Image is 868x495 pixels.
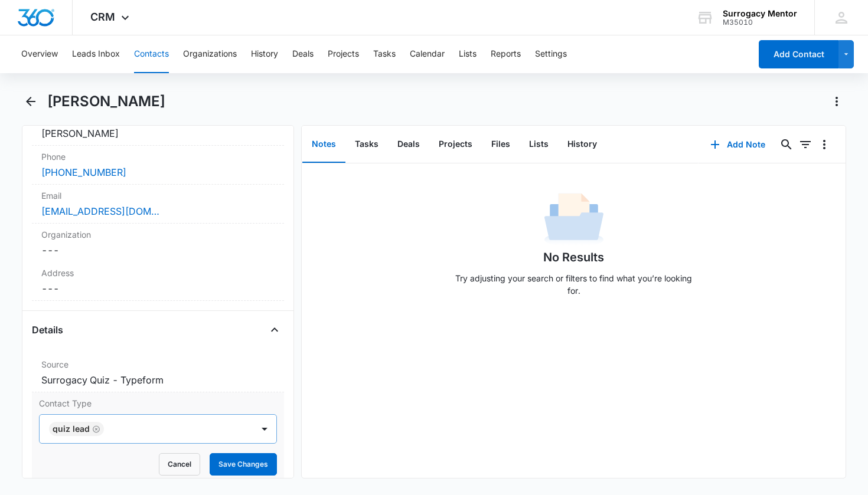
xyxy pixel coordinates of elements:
div: Remove Quiz Lead [90,425,100,433]
button: Filters [796,135,815,154]
a: [EMAIL_ADDRESS][DOMAIN_NAME] [41,204,159,218]
div: Email[EMAIL_ADDRESS][DOMAIN_NAME] [32,185,285,224]
button: Add Contact [759,40,838,68]
dd: --- [41,281,275,296]
button: Projects [328,35,359,73]
button: Files [482,126,520,163]
button: Leads Inbox [72,35,120,73]
label: Source [41,358,275,371]
button: Notes [302,126,345,163]
div: Phone[PHONE_NUMBER] [32,146,285,185]
button: Calendar [410,35,445,73]
button: Search... [777,135,796,154]
label: Email [41,189,275,202]
div: account id [723,18,797,27]
button: Save Changes [210,453,277,476]
h1: No Results [543,248,604,266]
img: No Data [544,189,603,248]
button: Reports [491,35,521,73]
button: Deals [292,35,314,73]
label: Address [41,267,275,279]
button: Settings [535,35,567,73]
button: Lists [520,126,558,163]
button: Projects [429,126,482,163]
button: Tasks [345,126,388,163]
label: Phone [41,150,275,163]
button: Back [22,92,40,111]
button: Contacts [134,35,169,73]
button: Cancel [159,453,200,476]
div: Quiz Lead [53,425,90,433]
h1: [PERSON_NAME] [47,93,165,110]
dd: Surrogacy Quiz - Typeform [41,373,275,387]
div: account name [723,9,797,18]
p: Try adjusting your search or filters to find what you’re looking for. [450,272,698,297]
span: CRM [90,11,115,23]
button: Deals [388,126,429,163]
dd: --- [41,243,275,257]
label: Contact Type [39,397,278,409]
dd: [PERSON_NAME] [41,126,275,140]
button: Add Note [699,130,777,159]
button: Lists [459,35,477,73]
button: Actions [827,92,846,111]
div: Address--- [32,262,285,301]
div: SourceSurrogacy Quiz - Typeform [32,353,285,392]
button: History [251,35,278,73]
button: History [558,126,606,163]
div: Name[PERSON_NAME] [32,107,285,146]
button: Overview [21,35,58,73]
a: [PHONE_NUMBER] [41,165,126,179]
label: Organization [41,228,275,241]
button: Overflow Menu [815,135,834,154]
button: Tasks [373,35,396,73]
button: Organizations [183,35,237,73]
div: Organization--- [32,224,285,262]
button: Close [265,320,284,339]
h4: Details [32,323,63,337]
